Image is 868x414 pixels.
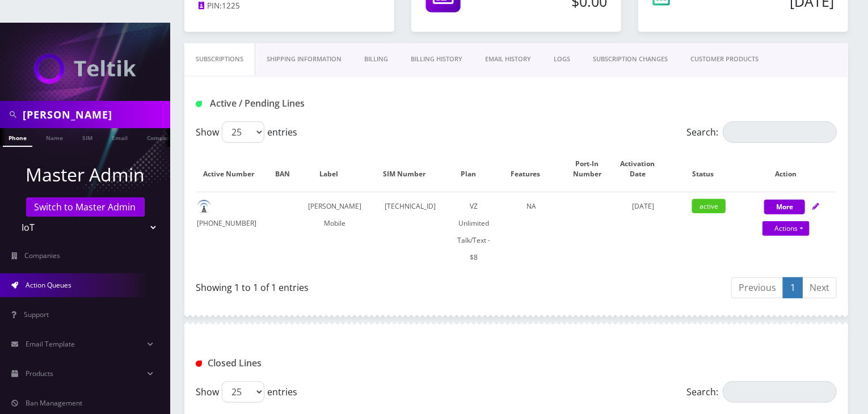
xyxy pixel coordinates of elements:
[474,43,542,75] a: EMAIL HISTORY
[399,43,474,75] a: Billing History
[26,280,71,290] span: Action Queues
[196,276,508,294] div: Showing 1 to 1 of 1 entries
[456,147,492,191] th: Plan: activate to sort column ascending
[77,128,98,146] a: SIM
[196,101,202,107] img: Active / Pending Lines
[723,381,837,403] input: Search:
[26,339,75,349] span: Email Template
[273,147,304,191] th: BAN: activate to sort column ascending
[196,121,297,143] label: Show entries
[3,128,32,147] a: Phone
[542,43,582,75] a: LOGS
[305,147,365,191] th: Label: activate to sort column ascending
[222,381,264,403] select: Showentries
[731,277,783,298] a: Previous
[353,43,399,75] a: Billing
[196,381,297,403] label: Show entries
[802,277,837,298] a: Next
[106,128,133,146] a: Email
[633,201,655,211] span: [DATE]
[686,121,837,143] label: Search:
[762,221,810,236] a: Actions
[196,98,398,109] h1: Active / Pending Lines
[184,43,255,75] a: Subscriptions
[197,200,211,214] img: default.png
[686,381,837,403] label: Search:
[305,192,365,272] td: [PERSON_NAME] Mobile
[692,199,726,213] span: active
[197,147,272,191] th: Active Number: activate to sort column ascending
[783,277,803,298] a: 1
[196,358,398,369] h1: Closed Lines
[494,147,569,191] th: Features: activate to sort column ascending
[34,53,136,84] img: IoT
[671,147,747,191] th: Status: activate to sort column ascending
[255,43,353,75] a: Shipping Information
[222,1,240,11] span: 1225
[25,251,61,260] span: Companies
[748,147,836,191] th: Action: activate to sort column ascending
[222,121,264,143] select: Showentries
[199,1,222,12] a: PIN:
[764,200,805,214] button: More
[26,398,82,408] span: Ban Management
[366,147,454,191] th: SIM Number: activate to sort column ascending
[26,369,53,378] span: Products
[617,147,670,191] th: Activation Date: activate to sort column ascending
[494,192,569,272] td: NA
[141,128,179,146] a: Company
[366,192,454,272] td: [TECHNICAL_ID]
[679,43,770,75] a: CUSTOMER PRODUCTS
[23,104,167,125] input: Search in Company
[197,192,272,272] td: [PHONE_NUMBER]
[582,43,679,75] a: SUBSCRIPTION CHANGES
[40,128,69,146] a: Name
[24,310,49,319] span: Support
[456,192,492,272] td: VZ Unlimited Talk/Text - $8
[196,361,202,367] img: Closed Lines
[723,121,837,143] input: Search:
[570,147,616,191] th: Port-In Number: activate to sort column ascending
[26,197,145,217] a: Switch to Master Admin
